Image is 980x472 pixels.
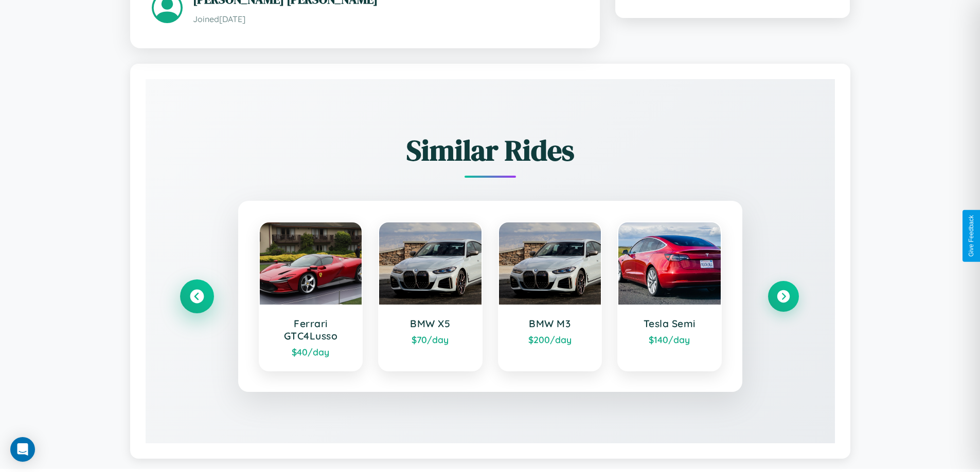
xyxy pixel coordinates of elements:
a: BMW M3$200/day [498,221,602,371]
div: Give Feedback [968,215,975,257]
a: Tesla Semi$140/day [617,221,722,371]
div: Open Intercom Messenger [10,437,35,462]
h2: Similar Rides [182,130,799,170]
div: $ 40 /day [270,346,352,357]
h3: BMW M3 [509,317,591,330]
h3: BMW X5 [389,317,471,330]
div: $ 70 /day [389,334,471,345]
h3: Ferrari GTC4Lusso [270,317,352,342]
a: Ferrari GTC4Lusso$40/day [259,221,363,371]
a: BMW X5$70/day [378,221,483,371]
div: $ 140 /day [629,334,710,345]
p: Joined [DATE] [193,12,578,27]
div: $ 200 /day [509,334,591,345]
h3: Tesla Semi [629,317,710,330]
